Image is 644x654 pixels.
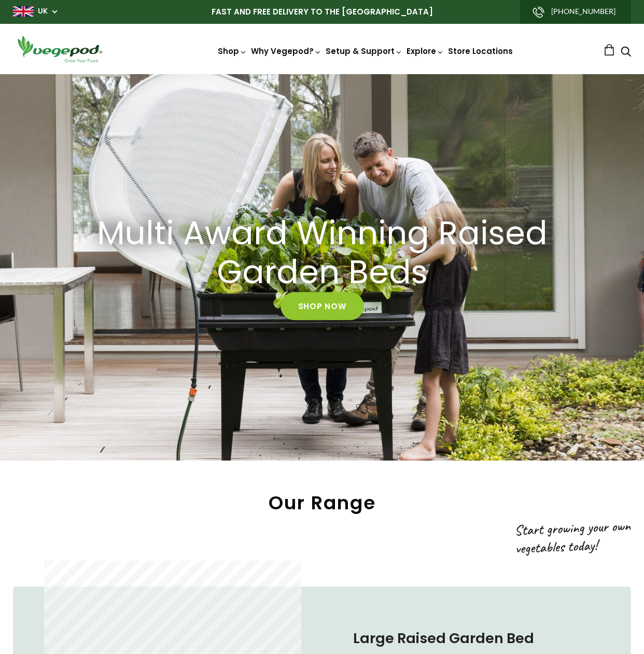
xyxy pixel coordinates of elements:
a: Setup & Support [326,46,402,57]
a: Search [621,47,631,58]
a: Why Vegepod? [251,46,321,57]
a: Explore [407,46,444,57]
h2: Our Range [13,492,631,514]
a: Shop Now [281,292,364,320]
a: Store Locations [448,46,513,57]
img: gb_large.png [13,6,34,17]
img: Vegepod [13,34,106,64]
h2: Multi Award Winning Raised Garden Beds [89,215,555,293]
a: Shop [218,46,247,57]
a: Multi Award Winning Raised Garden Beds [61,215,583,293]
h4: Large Raised Garden Bed [353,628,590,649]
a: UK [38,6,48,17]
